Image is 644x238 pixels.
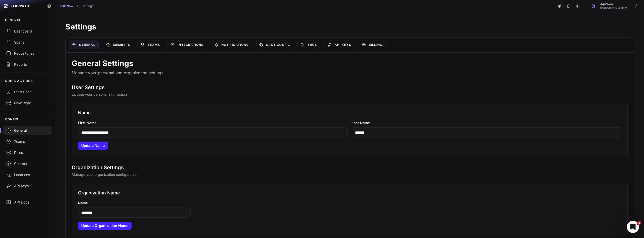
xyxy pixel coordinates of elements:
[82,4,93,8] a: Settings
[352,120,621,125] label: Last Name
[72,59,628,68] h1: General Settings
[6,200,49,205] div: API Docs
[72,172,628,177] p: Manage your organization configuration
[6,40,49,45] div: Scans
[11,4,29,8] span: ZEROPATH
[69,41,98,49] a: General
[600,3,627,6] span: AquaNow
[72,92,628,97] p: Update your personal information
[6,89,49,94] div: Start Scan
[6,62,49,67] div: Reports
[5,79,33,83] p: QUICK ACTIONS
[5,18,21,22] p: GENERAL
[78,109,621,116] h3: Name
[167,41,207,49] a: Integrations
[78,200,621,206] label: Name
[2,2,43,10] a: ZEROPATH
[78,189,621,196] h3: Organization Name
[78,120,348,125] label: First Name
[59,4,93,8] nav: breadcrumb
[600,7,627,9] span: [PERSON_NAME] Tailor
[65,22,634,31] h1: Settings
[637,221,641,225] span: 1
[6,29,49,34] div: Dashboard
[72,70,628,76] p: Manage your personal and organization settings
[72,164,628,171] h2: Organization Settings
[6,100,49,106] div: New Repo
[627,221,639,233] iframe: Intercom live chat
[6,51,49,56] div: Repositories
[6,183,49,188] div: API Keys
[256,41,293,49] a: SAST Config
[5,117,18,121] p: CONFIG
[358,41,386,49] a: Billing
[78,142,108,150] button: Update Name
[6,150,49,155] div: Rules
[297,41,320,49] a: Tags
[211,41,252,49] a: Notifications
[59,4,73,8] a: AquaNow
[324,41,354,49] a: API Keys
[6,172,49,177] div: Locations
[6,128,49,133] div: General
[76,4,79,8] svg: chevron right,
[6,139,49,144] div: Teams
[78,222,132,230] button: Update Organization Name
[6,161,49,166] div: Context
[72,84,628,91] h2: User Settings
[103,41,133,49] a: Members
[137,41,163,49] a: Teams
